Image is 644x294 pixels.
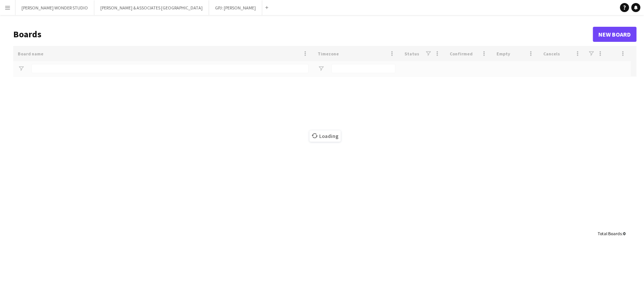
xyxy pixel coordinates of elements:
[94,0,209,15] button: [PERSON_NAME] & ASSOCIATES [GEOGRAPHIC_DATA]
[13,29,593,40] h1: Boards
[309,130,341,142] span: Loading
[15,0,94,15] button: [PERSON_NAME] WONDER STUDIO
[598,226,625,241] div: :
[209,0,262,15] button: GPJ: [PERSON_NAME]
[623,231,625,236] span: 0
[598,231,622,236] span: Total Boards
[593,27,636,42] a: New Board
